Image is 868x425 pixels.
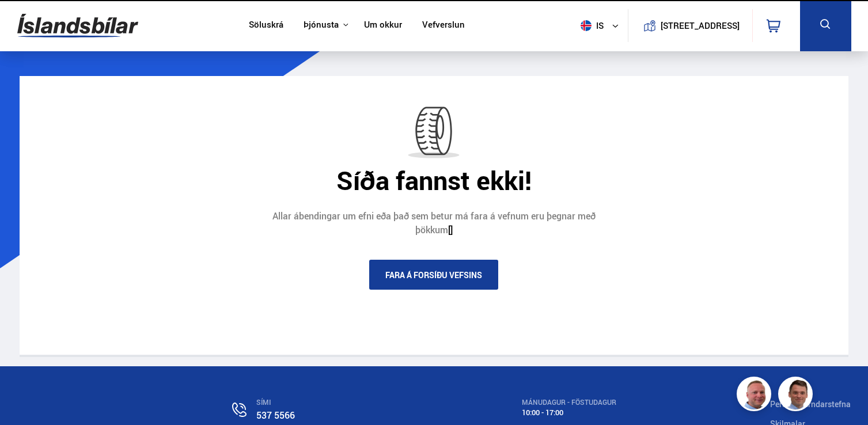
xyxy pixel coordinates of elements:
img: svg+xml;base64,PHN2ZyB4bWxucz0iaHR0cDovL3d3dy53My5vcmcvMjAwMC9zdmciIHdpZHRoPSI1MTIiIGhlaWdodD0iNT... [581,20,592,31]
div: SÍMI [256,399,422,407]
span: is [576,20,605,31]
div: 10:00 - 17:00 [522,408,670,417]
button: [STREET_ADDRESS] [665,21,736,31]
a: [STREET_ADDRESS] [634,9,746,42]
button: Þjónusta [304,20,339,31]
img: n0V2lOsqF3l1V2iz.svg [232,403,247,417]
a: Fara á forsíðu vefsins [369,260,498,290]
a: [] [448,223,453,236]
img: G0Ugv5HjCgRt.svg [17,7,138,44]
button: is [576,9,628,43]
img: siFngHWaQ9KaOqBr.png [738,378,773,413]
img: FbJEzSuNWCJXmdc-.webp [780,378,814,413]
div: Allar ábendingar um efni eða það sem betur má fara á vefnum eru þegnar með þökkum [261,210,607,237]
a: 537 5566 [256,409,295,422]
a: Vefverslun [422,20,465,32]
a: Um okkur [364,20,402,32]
div: Síða fannst ekki! [28,165,840,195]
div: MÁNUDAGUR - FÖSTUDAGUR [522,399,670,407]
a: Söluskrá [249,20,283,32]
